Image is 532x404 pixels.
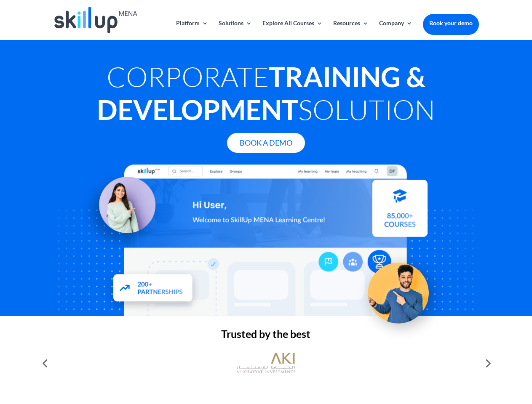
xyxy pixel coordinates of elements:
[54,7,137,33] img: Skillup Mena
[79,166,164,251] img: Learning Management Solution - SkillUp
[176,20,208,40] a: Platform
[379,20,412,40] a: Company
[53,329,479,343] h2: Trusted by the best
[333,20,369,40] a: Resources
[236,348,295,378] img: al khayyat investments logo
[53,60,479,130] h1: Corporate Solution
[104,268,202,314] img: Partners - SkillUp Mena
[356,245,449,339] img: Upskill your workforce - SkillUp
[372,183,428,241] img: Courses library - SkillUp MENA
[227,133,305,153] a: Book A Demo
[423,14,479,32] a: Book your demo
[392,313,532,404] iframe: Chat Widget
[219,20,252,40] a: Solutions
[97,60,425,126] strong: Training & Development
[262,20,323,40] a: Explore All Courses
